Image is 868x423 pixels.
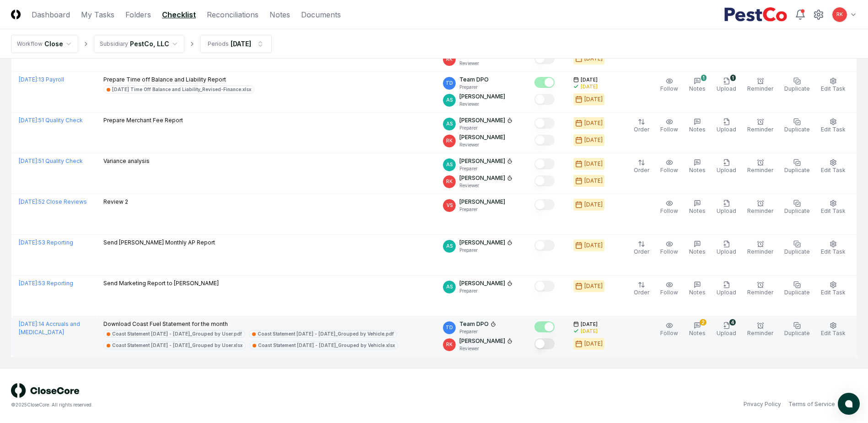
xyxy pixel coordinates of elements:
button: Mark complete [534,118,555,129]
a: Notes [270,9,290,20]
a: Coast Statement [DATE] - [DATE]_Grouped by Vehicle.xlsx [249,342,398,349]
span: Upload [717,167,736,174]
span: Duplicate [784,330,810,336]
span: RK [836,11,843,18]
span: Duplicate [784,167,810,174]
span: Edit Task [821,248,846,255]
span: Order [634,126,649,133]
a: Dashboard [32,9,70,20]
a: [DATE]:14 Accruals and [MEDICAL_DATA] [19,320,80,336]
div: [DATE] [584,160,603,168]
span: Edit Task [821,167,846,174]
p: [PERSON_NAME] [459,198,505,206]
p: Reviewer [459,101,505,108]
button: Mark complete [534,94,555,105]
div: Coast Statement [DATE] - [DATE]_Grouped by User.xlsx [112,342,243,349]
button: Notes [687,279,707,298]
span: Edit Task [821,289,846,296]
a: Reconciliations [207,9,259,20]
div: [DATE] [581,83,598,90]
img: Logo [11,10,21,19]
span: Order [634,248,649,255]
span: RK [446,56,453,63]
span: Follow [660,126,678,133]
span: Follow [660,330,678,336]
button: 2Notes [687,320,707,339]
a: [DATE]:51 Quality Check [19,157,83,164]
button: Order [632,116,651,136]
p: Prepare Merchant Fee Report [103,116,183,125]
div: 4 [729,319,736,325]
span: AS [446,283,453,290]
span: Edit Task [821,207,846,214]
button: Mark complete [534,175,555,186]
button: Notes [687,157,707,176]
button: Upload [715,198,738,217]
span: Follow [660,207,678,214]
button: Reminder [745,198,775,217]
span: Notes [689,207,706,214]
button: Order [632,239,651,258]
span: Duplicate [784,85,810,92]
p: [PERSON_NAME] [459,279,505,287]
span: Upload [717,207,736,214]
span: Upload [717,126,736,133]
button: Follow [658,279,680,298]
button: Mark complete [534,338,555,349]
p: [PERSON_NAME] [459,337,505,345]
span: [DATE] : [19,76,38,83]
button: Edit Task [819,76,847,95]
p: Send Marketing Report to [PERSON_NAME] [103,279,219,287]
button: Order [632,279,651,298]
img: logo [11,383,80,398]
span: [DATE] : [19,280,38,287]
span: TD [446,324,453,331]
span: Reminder [747,167,773,174]
a: [DATE]:53 Reporting [19,280,73,287]
span: Notes [689,289,706,296]
a: [DATE]:51 Quality Check [19,117,83,124]
span: [DATE] : [19,239,38,246]
a: My Tasks [81,9,114,20]
button: 1Upload [715,76,738,95]
a: Terms of Service [788,400,835,408]
span: VS [447,202,453,209]
button: Mark complete [534,199,555,210]
p: [PERSON_NAME] [459,133,505,141]
span: Notes [689,248,706,255]
div: Coast Statement [DATE] - [DATE]_Grouped by User.pdf [112,331,242,337]
span: Follow [660,248,678,255]
p: Variance analysis [103,157,150,165]
button: atlas-launcher [838,393,860,415]
button: Edit Task [819,116,847,136]
a: [DATE]:53 Reporting [19,239,73,246]
p: Preparer [459,247,512,254]
button: Upload [715,279,738,298]
div: Subsidiary [100,40,128,48]
button: Reminder [745,239,775,258]
p: [PERSON_NAME] [459,116,505,125]
a: Coast Statement [DATE] - [DATE]_Grouped by User.pdf [103,330,245,338]
a: Checklist [162,9,196,20]
span: Reminder [747,126,773,133]
span: AS [446,161,453,168]
span: Follow [660,167,678,174]
a: [DATE]:52 Close Reviews [19,198,87,205]
span: Follow [660,85,678,92]
button: Reminder [745,76,775,95]
span: Reminder [747,248,773,255]
div: [DATE] [584,95,603,103]
img: PestCo logo [724,7,787,22]
span: [DATE] [581,76,598,83]
p: Download Coast Fuel Statement for the month [103,320,428,328]
div: [DATE] [581,328,598,335]
div: © 2025 CloseCore. All rights reserved. [11,401,434,408]
button: Mark complete [534,158,555,169]
button: Notes [687,239,707,258]
a: [DATE] Time Off Balance and Liability_Revised-Finance.xlsx [103,86,254,93]
a: Privacy Policy [744,400,781,408]
div: [DATE] [584,282,603,290]
button: Follow [658,239,680,258]
span: Upload [717,289,736,296]
span: RK [446,137,453,144]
